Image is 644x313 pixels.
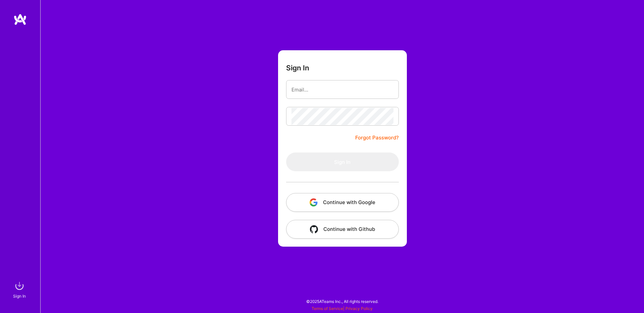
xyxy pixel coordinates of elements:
[13,13,27,25] img: logo
[286,220,399,239] button: Continue with Github
[286,193,399,212] button: Continue with Google
[286,152,399,171] button: Sign In
[286,64,309,72] h3: Sign In
[312,306,343,311] a: Terms of Service
[14,279,26,300] a: sign inSign In
[355,134,399,142] a: Forgot Password?
[345,306,373,311] a: Privacy Policy
[40,293,644,310] div: © 2025 ATeams Inc., All rights reserved.
[310,225,318,233] img: icon
[13,293,26,300] div: Sign In
[13,279,26,293] img: sign in
[291,81,393,98] input: Email...
[310,198,318,206] img: icon
[312,306,373,311] span: |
